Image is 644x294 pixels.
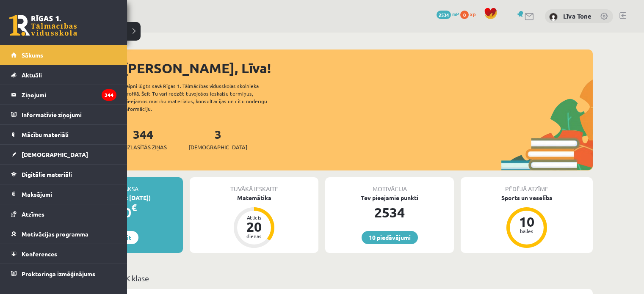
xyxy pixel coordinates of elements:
div: Motivācija [325,177,454,193]
a: 2534 mP [437,11,459,17]
a: Digitālie materiāli [11,165,116,184]
span: Mācību materiāli [22,131,69,138]
a: 0 xp [460,11,480,17]
span: Digitālie materiāli [22,170,72,178]
div: Tuvākā ieskaite [190,177,318,193]
div: Laipni lūgts savā Rīgas 1. Tālmācības vidusskolas skolnieka profilā. Šeit Tu vari redzēt tuvojošo... [124,82,282,113]
i: 344 [102,89,116,101]
a: 3[DEMOGRAPHIC_DATA] [189,126,247,151]
span: 0 [460,11,469,19]
span: mP [452,11,459,17]
a: Aktuāli [11,65,116,85]
a: Informatīvie ziņojumi [11,105,116,124]
div: Atlicis [241,215,267,220]
span: Proktoringa izmēģinājums [22,270,95,278]
span: 2534 [437,11,451,19]
a: Sākums [11,45,116,65]
span: Sākums [22,51,43,59]
a: Konferences [11,244,116,264]
div: Sports un veselība [461,193,593,202]
legend: Informatīvie ziņojumi [22,105,116,124]
span: [DEMOGRAPHIC_DATA] [22,151,88,158]
span: Motivācijas programma [22,230,88,238]
span: Konferences [22,250,57,258]
a: Līva Tone [563,12,591,20]
div: 20 [241,220,267,234]
a: Maksājumi [11,184,116,204]
img: Līva Tone [549,13,558,21]
span: € [131,201,137,214]
legend: Maksājumi [22,184,116,204]
div: [PERSON_NAME], Līva! [123,58,593,78]
a: Sports un veselība 10 balles [461,193,593,249]
a: 344Neizlasītās ziņas [119,126,167,151]
a: Motivācijas programma [11,224,116,244]
span: Aktuāli [22,71,42,79]
p: Mācību plāns 12.b3 JK klase [54,272,589,284]
a: Ziņojumi344 [11,85,116,104]
a: [DEMOGRAPHIC_DATA] [11,145,116,164]
div: dienas [241,234,267,239]
a: 10 piedāvājumi [362,231,418,244]
span: [DEMOGRAPHIC_DATA] [189,143,247,151]
a: Matemātika Atlicis 20 dienas [190,193,318,249]
a: Rīgas 1. Tālmācības vidusskola [9,15,77,36]
span: xp [470,11,475,17]
a: Atzīmes [11,204,116,224]
div: Pēdējā atzīme [461,177,593,193]
div: 2534 [325,202,454,223]
div: 10 [514,215,539,228]
div: Matemātika [190,193,318,202]
span: Neizlasītās ziņas [119,143,167,151]
legend: Ziņojumi [22,85,116,104]
a: Mācību materiāli [11,125,116,144]
div: balles [514,228,539,234]
div: Tev pieejamie punkti [325,193,454,202]
span: Atzīmes [22,210,44,218]
a: Proktoringa izmēģinājums [11,264,116,283]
